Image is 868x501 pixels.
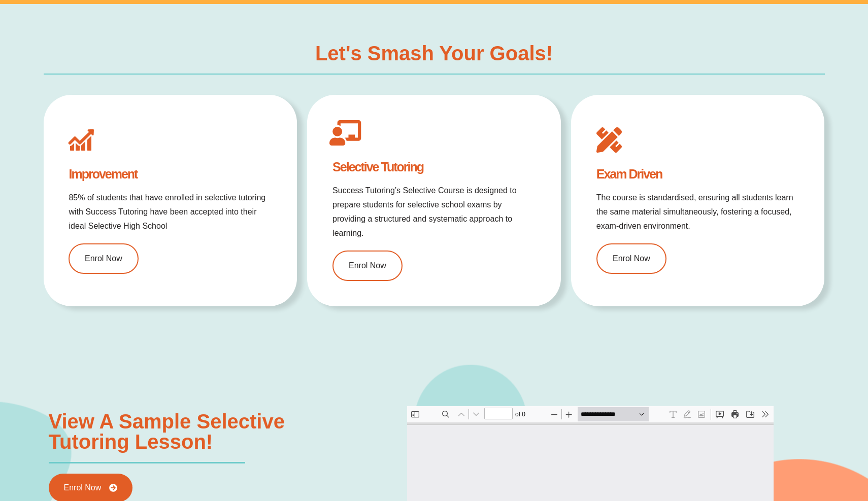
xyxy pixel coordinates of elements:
h4: Selective Tutoring [332,161,536,173]
p: Success Tutoring’s Selective Course is designed to prepare students for selective school exams by... [332,184,536,240]
span: Enrol Now [85,255,122,263]
span: Enrol Now [64,484,102,492]
h3: Let's Smash Your Goals! [315,43,553,63]
iframe: Chat Widget [694,386,868,501]
button: Add or edit images [287,1,302,15]
h4: Improvement [69,168,272,181]
p: 85% of students that have enrolled in selective tutoring with Success Tutoring have been accepted... [69,191,272,233]
span: The course is standardised, ensuring all students learn the same material simultaneously, fosteri... [596,193,793,230]
h3: View a sample selective Tutoring lesson! [49,411,351,452]
a: Enrol Now [332,251,403,281]
span: Enrol Now [613,255,650,263]
button: Draw [273,1,287,15]
span: Enrol Now [349,262,386,270]
a: Enrol Now [596,243,666,274]
a: Enrol Now [69,243,139,274]
h4: Exam Driven [596,168,799,181]
span: of ⁨0⁩ [107,1,122,15]
button: Text [259,1,273,15]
